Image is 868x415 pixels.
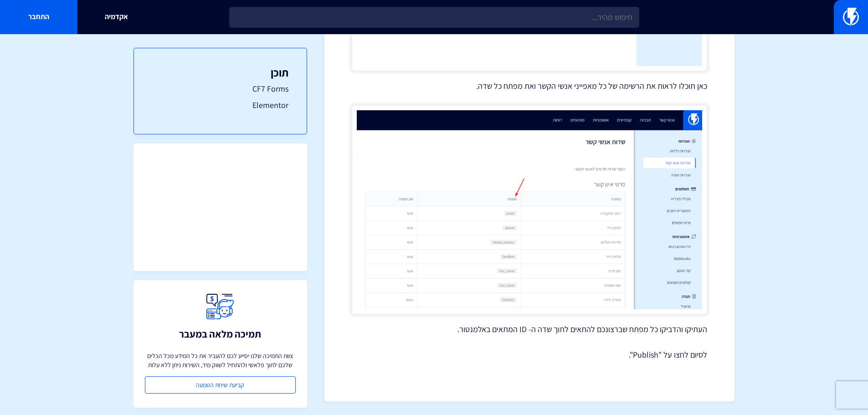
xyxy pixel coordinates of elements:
[352,80,707,92] p: כאן תוכלו לראות את הרשימה של כל מאפייני אנשי הקשר ואת מפתח כל שדה.
[152,99,288,111] a: Elementor
[229,7,639,28] input: חיפוש מהיר...
[352,349,707,361] p: לסיום לחצו על "Publish".
[152,83,288,95] a: CF7 Forms
[152,67,288,78] h3: תוכן
[145,351,296,369] p: צוות התמיכה שלנו יסייע לכם להעביר את כל המידע מכל הכלים שלכם לתוך פלאשי ולהתחיל לשווק מיד, השירות...
[179,328,261,339] h3: תמיכה מלאה במעבר
[352,323,707,335] p: העתיקו והדביקו כל מפתח שברצונכם להתאים לתוך שדה ה- ID המתאים באלמנטור.
[145,376,296,394] a: קביעת שיחת הטמעה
